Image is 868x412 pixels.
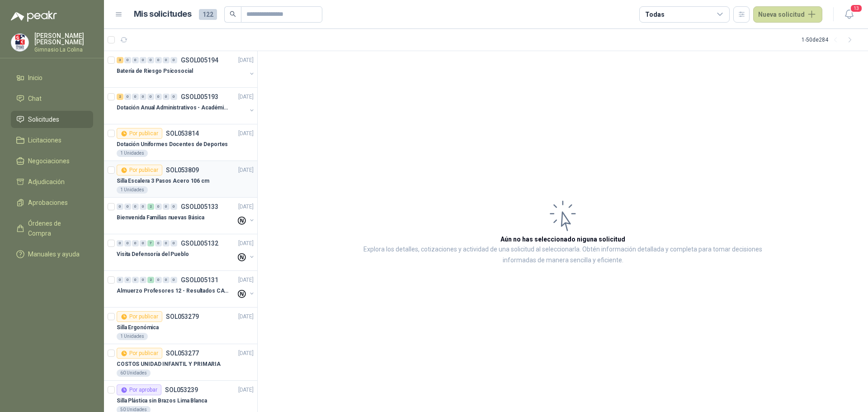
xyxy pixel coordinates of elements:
[238,386,254,394] p: [DATE]
[170,204,177,210] div: 0
[117,397,207,405] p: Silla Plástica sin Brazos Lima Blanca
[155,204,162,210] div: 0
[117,238,255,267] a: 0 0 0 0 7 0 0 0 GSOL005132[DATE] Visita Defensoría del Pueblo
[28,218,85,238] span: Órdenes de Compra
[124,277,131,283] div: 0
[11,132,93,149] a: Licitaciones
[117,128,162,139] div: Por publicar
[117,91,255,120] a: 2 0 0 0 0 0 0 0 GSOL005193[DATE] Dotación Anual Administrativos - Académicos
[117,213,204,222] p: Bienvenida Familias nuevas Básica
[117,333,148,340] div: 1 Unidades
[28,135,61,145] span: Licitaciones
[117,204,123,210] div: 0
[132,204,139,210] div: 0
[11,152,93,170] a: Negociaciones
[11,111,93,128] a: Solicitudes
[34,47,93,52] p: Gimnasio La Colina
[181,94,218,100] p: GSOL005193
[181,57,218,63] p: GSOL005194
[238,166,254,175] p: [DATE]
[147,204,154,210] div: 2
[163,240,170,246] div: 0
[199,9,217,20] span: 122
[166,350,199,356] p: SOL053277
[166,167,199,173] p: SOL053809
[238,203,254,211] p: [DATE]
[140,57,146,63] div: 0
[166,130,199,137] p: SOL053814
[155,277,162,283] div: 0
[11,173,93,190] a: Adjudicación
[28,249,80,259] span: Manuales y ayuda
[500,234,625,244] h3: Aún no has seleccionado niguna solicitud
[104,344,257,381] a: Por publicarSOL053277[DATE] COSTOS UNIDAD INFANTIL Y PRIMARIA60 Unidades
[28,177,65,187] span: Adjudicación
[165,387,198,393] p: SOL053239
[117,348,162,359] div: Por publicar
[117,104,229,112] p: Dotación Anual Administrativos - Académicos
[155,240,162,246] div: 0
[11,194,93,211] a: Aprobaciones
[134,8,192,21] h1: Mis solicitudes
[28,114,59,124] span: Solicitudes
[155,57,162,63] div: 0
[117,140,228,149] p: Dotación Uniformes Docentes de Deportes
[238,56,254,65] p: [DATE]
[117,177,209,185] p: Silla Escalera 3 Pasos Acero 106 cm
[117,186,148,194] div: 1 Unidades
[238,129,254,138] p: [DATE]
[238,276,254,284] p: [DATE]
[181,240,218,246] p: GSOL005132
[163,204,170,210] div: 0
[11,246,93,263] a: Manuales y ayuda
[124,240,131,246] div: 0
[117,57,123,63] div: 3
[230,11,236,17] span: search
[11,11,57,22] img: Logo peakr
[104,161,257,198] a: Por publicarSOL053809[DATE] Silla Escalera 3 Pasos Acero 106 cm1 Unidades
[140,277,146,283] div: 0
[28,156,70,166] span: Negociaciones
[140,240,146,246] div: 0
[147,94,154,100] div: 0
[147,240,154,246] div: 7
[28,198,68,208] span: Aprobaciones
[140,204,146,210] div: 0
[170,57,177,63] div: 0
[117,250,189,259] p: Visita Defensoría del Pueblo
[170,277,177,283] div: 0
[117,311,162,322] div: Por publicar
[124,94,131,100] div: 0
[170,94,177,100] div: 0
[117,275,255,303] a: 0 0 0 0 2 0 0 0 GSOL005131[DATE] Almuerzo Profesores 12 - Resultados CAmbridge
[117,150,148,157] div: 1 Unidades
[132,277,139,283] div: 0
[117,55,255,84] a: 3 0 0 0 0 0 0 0 GSOL005194[DATE] Batería de Riesgo Psicosocial
[348,244,778,266] p: Explora los detalles, cotizaciones y actividad de una solicitud al seleccionarla. Obtén informaci...
[124,57,131,63] div: 0
[117,323,159,332] p: Silla Ergonómica
[11,34,28,51] img: Company Logo
[132,240,139,246] div: 0
[850,4,863,13] span: 13
[238,313,254,321] p: [DATE]
[166,313,199,320] p: SOL053279
[124,204,131,210] div: 0
[117,201,255,230] a: 0 0 0 0 2 0 0 0 GSOL005133[DATE] Bienvenida Familias nuevas Básica
[841,6,857,23] button: 13
[163,57,170,63] div: 0
[117,384,161,395] div: Por aprobar
[11,90,93,107] a: Chat
[104,308,257,344] a: Por publicarSOL053279[DATE] Silla Ergonómica1 Unidades
[11,215,93,242] a: Órdenes de Compra
[117,277,123,283] div: 0
[163,277,170,283] div: 0
[238,349,254,358] p: [DATE]
[170,240,177,246] div: 0
[163,94,170,100] div: 0
[802,33,857,47] div: 1 - 50 de 284
[132,94,139,100] div: 0
[117,165,162,175] div: Por publicar
[117,94,123,100] div: 2
[117,287,229,295] p: Almuerzo Profesores 12 - Resultados CAmbridge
